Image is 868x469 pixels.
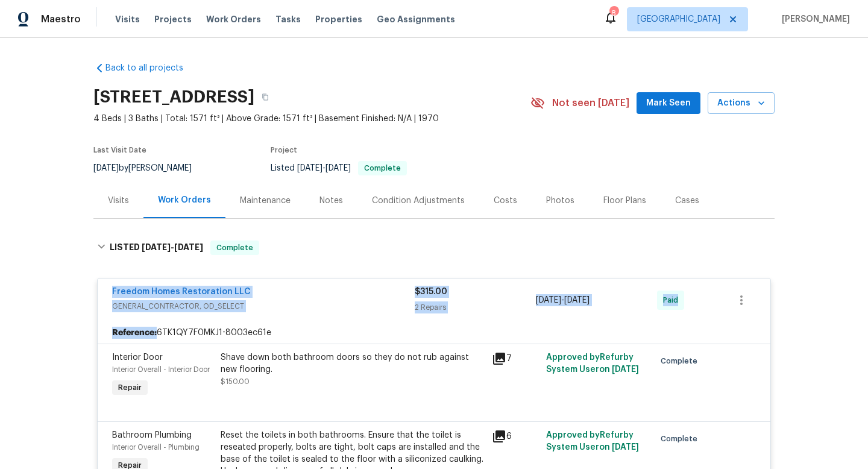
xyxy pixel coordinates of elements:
span: [DATE] [174,243,203,251]
span: Mark Seen [646,96,691,111]
span: Approved by Refurby System User on [546,353,639,374]
span: Geo Assignments [377,13,455,25]
div: Maintenance [240,195,291,207]
a: Freedom Homes Restoration LLC [112,288,251,296]
span: [DATE] [142,243,171,251]
span: Listed [271,164,407,172]
span: Actions [717,96,765,111]
a: Back to all projects [93,62,209,74]
span: Complete [661,355,702,367]
div: by [PERSON_NAME] [93,161,206,175]
span: [DATE] [612,365,639,374]
span: Complete [661,433,702,445]
span: Last Visit Date [93,146,146,154]
div: Work Orders [158,194,211,206]
span: [DATE] [93,164,119,172]
span: $315.00 [415,288,447,296]
div: Notes [319,195,343,207]
span: Paid [663,294,683,306]
span: 4 Beds | 3 Baths | Total: 1571 ft² | Above Grade: 1571 ft² | Basement Finished: N/A | 1970 [93,113,530,125]
span: Bathroom Plumbing [112,431,192,439]
div: 6 [492,429,539,444]
span: Maestro [41,13,81,25]
div: Shave down both bathroom doors so they do not rub against new flooring. [221,351,485,376]
span: [GEOGRAPHIC_DATA] [637,13,720,25]
h6: LISTED [110,241,203,255]
span: $150.00 [221,378,250,385]
div: Costs [494,195,517,207]
div: Visits [108,195,129,207]
b: Reference: [112,327,157,339]
span: Properties [315,13,362,25]
div: 6TK1QY7F0MKJ1-8003ec61e [98,322,770,344]
span: Approved by Refurby System User on [546,431,639,452]
button: Mark Seen [637,92,700,115]
span: Complete [212,242,258,254]
span: Interior Door [112,353,163,362]
div: Floor Plans [603,195,646,207]
span: - [297,164,351,172]
span: - [142,243,203,251]
span: Tasks [275,15,301,24]
h2: [STREET_ADDRESS] [93,91,254,103]
span: [DATE] [325,164,351,172]
div: Cases [675,195,699,207]
span: Work Orders [206,13,261,25]
span: Complete [359,165,406,172]
button: Actions [708,92,775,115]
span: - [536,294,590,306]
span: Visits [115,13,140,25]
button: Copy Address [254,86,276,108]
span: [PERSON_NAME] [777,13,850,25]
div: 7 [492,351,539,366]
span: Interior Overall - Interior Door [112,366,210,373]
span: Repair [113,382,146,394]
span: [DATE] [536,296,561,304]
div: 2 Repairs [415,301,536,313]
div: Photos [546,195,574,207]
div: 8 [609,7,618,19]
div: LISTED [DATE]-[DATE]Complete [93,228,775,267]
div: Condition Adjustments [372,195,465,207]
span: [DATE] [297,164,322,172]
span: [DATE] [564,296,590,304]
span: GENERAL_CONTRACTOR, OD_SELECT [112,300,415,312]
span: Projects [154,13,192,25]
span: Not seen [DATE] [552,97,629,109]
span: Project [271,146,297,154]
span: Interior Overall - Plumbing [112,444,200,451]
span: [DATE] [612,443,639,452]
